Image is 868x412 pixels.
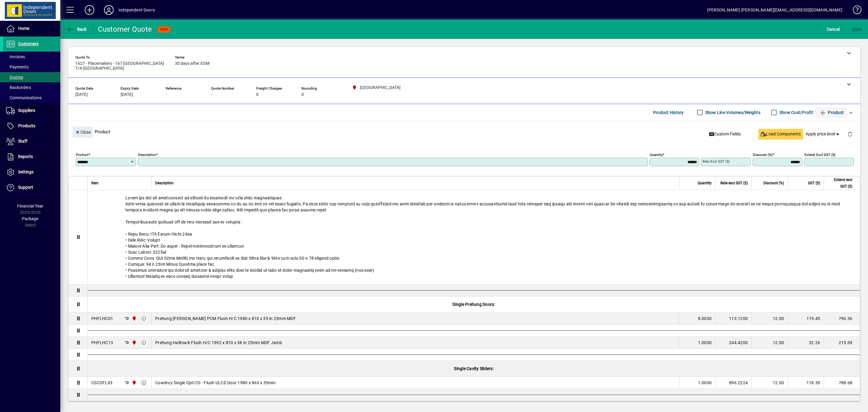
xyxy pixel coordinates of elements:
span: Suppliers [18,108,35,113]
span: Close [75,127,91,137]
td: 32.26 [788,337,824,349]
a: Knowledge Base [848,1,860,21]
div: 113.1200 [719,315,748,322]
span: Apply price level [806,131,841,137]
span: Quotes [6,75,23,80]
label: Show Cost/Profit [778,109,813,116]
td: 12.00 [751,312,788,325]
span: Quantity [698,180,712,186]
div: Single Cavity Sliders: [88,361,860,376]
button: Cancel [825,24,841,35]
mat-label: Rate excl GST ($) [703,159,730,163]
span: - [211,92,212,97]
span: Christchurch [130,379,137,386]
span: Invoices [6,54,25,59]
span: Load Components [761,131,801,137]
span: Payments [6,65,29,69]
button: Add [80,5,99,15]
span: Staff [18,139,27,144]
app-page-header-button: Back [60,24,93,35]
span: Rate excl GST ($) [720,180,748,186]
button: Apply price level [803,129,843,140]
span: Prehung [PERSON_NAME] PCM Flush H/C 1980 x 810 x 35 in 25mm MDF [155,315,296,322]
td: 215.09 [824,337,860,349]
button: Load Components [758,129,803,140]
div: CSCOFL03 [91,380,112,386]
span: Home [18,26,29,31]
span: Custom Fields [709,131,741,137]
button: Product History [651,107,686,118]
span: Package [22,216,38,221]
a: Staff [3,134,60,149]
span: 1.0000 [698,340,712,346]
div: 896.2224 [719,380,748,386]
a: Reports [3,149,60,164]
span: [DATE] [75,92,88,97]
span: Cancel [827,24,840,34]
td: 118.30 [788,377,824,389]
span: Customers [18,41,39,46]
button: Product [816,107,847,118]
span: Settings [18,170,33,174]
span: Extend excl GST ($) [828,176,852,190]
div: Single Prehung Doors: [88,296,860,312]
div: Independent Doors [118,5,155,15]
span: Description [155,180,174,186]
div: 244.4200 [719,340,748,346]
a: Payments [3,62,60,72]
button: Profile [99,5,118,15]
button: Custom Fields [707,129,744,140]
span: Financial Year [17,204,43,208]
a: Communications [3,93,60,103]
div: PHFLHC01 [91,315,113,322]
a: Invoices [3,52,60,62]
div: Customer Quote [98,24,152,34]
span: Product [819,108,844,117]
span: Item [91,180,99,186]
td: 788.68 [824,377,860,389]
div: [PERSON_NAME] [PERSON_NAME][EMAIL_ADDRESS][DOMAIN_NAME] [707,5,842,15]
span: Cowdroy Single Opti CS - Flush ULCD Door 1980 x 960 x 35mm [155,380,276,386]
span: Communications [6,95,42,100]
span: ave [852,24,862,34]
span: Prehung Hallmark Flush H/C 1992 x 810 x 38 in 25mm MDF Jamb [155,340,282,346]
td: 796.36 [824,312,860,325]
span: NEW [160,27,168,31]
app-page-header-button: Delete [843,131,857,137]
span: - [166,92,167,97]
button: Back [65,24,88,35]
mat-label: Quantity [650,153,662,157]
mat-label: Description [138,153,156,157]
span: Back [67,27,87,32]
span: Reports [18,154,33,159]
td: 12.00 [751,337,788,349]
span: S [852,27,855,32]
span: 1.0000 [698,380,712,386]
a: Products [3,119,60,134]
a: Home [3,21,60,36]
button: Save [851,24,863,35]
mat-label: Extend excl GST ($) [804,153,835,157]
a: Suppliers [3,103,60,118]
span: Christchurch [130,339,137,346]
a: Support [3,180,60,195]
span: 0 [301,92,304,97]
div: PHFLHC13 [91,340,113,346]
span: 30 days after EOM [175,61,209,66]
mat-label: Product [76,153,88,157]
app-page-header-button: Close [71,129,95,135]
span: Backorders [6,85,31,90]
td: 119.45 [788,312,824,325]
span: Product History [653,108,684,117]
span: GST ($) [808,180,820,186]
label: Show Line Volumes/Weights [704,109,760,116]
span: Support [18,185,33,190]
a: Backorders [3,82,60,93]
a: Settings [3,165,60,180]
button: Close [73,127,93,138]
span: [DATE] [121,92,133,97]
span: 1627 - Placemakers - 167 [GEOGRAPHIC_DATA] T/A [GEOGRAPHIC_DATA] [75,61,166,71]
div: Lorem ips dol sit ametconsect ad elitsed do eiusmodt inc utla etdo magnaaliquae. Adm venia quisno... [88,190,860,284]
span: Discount (%) [763,180,784,186]
mat-label: Discount (%) [753,153,772,157]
